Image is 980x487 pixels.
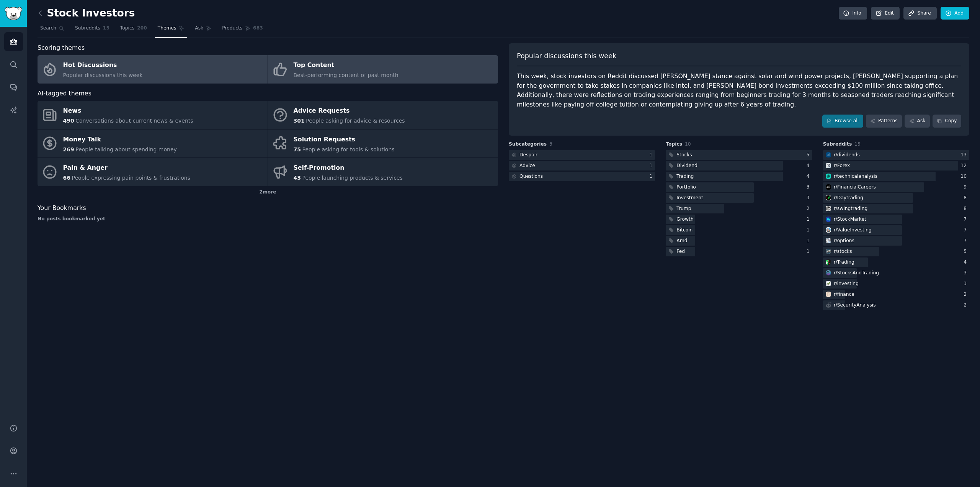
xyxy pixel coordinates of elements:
[650,152,655,159] div: 1
[941,7,969,20] a: Add
[823,161,969,171] a: Forexr/Forex12
[905,115,930,128] a: Ask
[834,227,872,234] div: r/ ValueInvesting
[823,300,969,310] a: r/SecurityAnalysis2
[294,133,395,146] div: Solution Requests
[823,150,969,160] a: dividendsr/dividends13
[222,25,242,32] span: Products
[807,227,812,234] div: 1
[823,257,969,267] a: Tradingr/Trading4
[63,118,74,124] span: 490
[685,141,691,147] span: 10
[834,173,877,180] div: r/ technicalanalysis
[120,25,134,32] span: Topics
[823,193,969,203] a: Daytradingr/Daytrading8
[676,216,693,223] div: Growth
[302,146,394,152] span: People asking for tools & solutions
[676,152,692,159] div: Stocks
[964,259,969,266] div: 4
[854,141,861,147] span: 15
[38,89,91,98] span: AI-tagged themes
[826,281,831,286] img: investing
[871,7,900,20] a: Edit
[268,130,498,158] a: Solution Requests75People asking for tools & solutions
[103,25,109,32] span: 15
[964,227,969,234] div: 7
[118,22,150,38] a: Topics200
[826,163,831,168] img: Forex
[63,105,193,117] div: News
[666,150,812,160] a: Stocks5
[509,172,655,181] a: Questions1
[666,236,812,246] a: Amd1
[822,115,863,128] a: Browse all
[826,249,831,254] img: stocks
[294,146,301,152] span: 75
[964,184,969,191] div: 9
[519,162,535,169] div: Advice
[807,195,812,202] div: 3
[268,55,498,84] a: Top ContentBest-performing content of past month
[826,259,831,265] img: Trading
[40,25,56,32] span: Search
[826,238,831,243] img: options
[137,25,147,32] span: 200
[519,152,537,159] div: Despair
[666,172,812,181] a: Trading4
[509,150,655,160] a: Despair1
[509,141,547,148] span: Subcategories
[826,270,831,275] img: StocksAndTrading
[826,184,831,190] img: FinancialCareers
[63,72,143,78] span: Popular discussions this week
[75,25,100,32] span: Subreddits
[964,216,969,223] div: 7
[38,55,268,84] a: Hot DiscussionsPopular discussions this week
[960,152,969,159] div: 13
[294,175,301,181] span: 43
[38,216,498,223] div: No posts bookmarked yet
[826,227,831,233] img: ValueInvesting
[676,248,685,255] div: Fed
[253,25,263,32] span: 683
[823,172,969,181] a: technicalanalysisr/technicalanalysis10
[834,259,854,266] div: r/ Trading
[826,292,831,297] img: finance
[666,215,812,224] a: Growth1
[63,59,143,72] div: Hot Discussions
[834,280,859,287] div: r/ investing
[823,279,969,289] a: investingr/investing3
[826,174,831,179] img: technicalanalysis
[63,146,74,152] span: 269
[75,146,177,152] span: People talking about spending money
[195,25,203,32] span: Ask
[823,141,852,148] span: Subreddits
[933,115,961,128] button: Copy
[964,205,969,212] div: 8
[834,291,854,298] div: r/ finance
[823,290,969,299] a: financer/finance2
[676,184,696,191] div: Portfolio
[38,130,268,158] a: Money Talk269People talking about spending money
[834,248,852,255] div: r/ stocks
[823,182,969,192] a: FinancialCareersr/FinancialCareers9
[72,175,190,181] span: People expressing pain points & frustrations
[839,7,867,20] a: Info
[650,173,655,180] div: 1
[823,225,969,235] a: ValueInvestingr/ValueInvesting7
[826,152,831,157] img: dividends
[517,72,961,109] div: This week, stock investors on Reddit discussed [PERSON_NAME] stance against solar and wind power ...
[219,22,265,38] a: Products683
[834,270,879,277] div: r/ StocksAndTrading
[903,7,936,20] a: Share
[964,280,969,287] div: 3
[192,22,214,38] a: Ask
[302,175,402,181] span: People launching products & services
[294,118,305,124] span: 301
[38,186,498,198] div: 2 more
[834,205,868,212] div: r/ swingtrading
[517,51,616,61] span: Popular discussions this week
[807,184,812,191] div: 3
[75,118,193,124] span: Conversations about current news & events
[834,216,866,223] div: r/ StockMarket
[807,216,812,223] div: 1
